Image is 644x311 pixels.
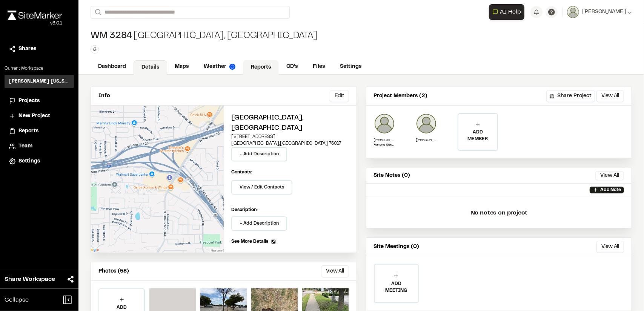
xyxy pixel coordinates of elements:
button: Search [91,6,104,18]
a: Details [134,60,167,75]
span: Share Workspace [5,275,55,284]
span: [PERSON_NAME] [582,8,626,16]
button: View All [321,265,349,277]
button: Open AI Assistant [489,4,524,20]
a: Dashboard [91,60,134,74]
button: View / Edit Contacts [231,180,292,195]
span: Settings [18,157,40,165]
span: Shares [18,45,36,53]
p: [STREET_ADDRESS] [231,133,349,140]
a: Files [305,60,332,74]
span: Team [18,142,32,150]
p: ADD MEMBER [458,129,497,142]
button: [PERSON_NAME] [567,6,632,18]
p: [PERSON_NAME] [416,137,437,143]
p: No notes on project [372,201,626,225]
a: Weather [196,60,243,74]
button: View All [596,241,624,253]
h3: [PERSON_NAME] [US_STATE] [9,78,69,85]
p: Description: [231,207,349,213]
p: Contacts: [231,169,252,176]
button: View All [595,171,624,180]
a: Maps [167,60,196,74]
button: Edit Tags [91,45,99,54]
p: Site Meetings (0) [374,243,420,251]
button: + Add Description [231,147,287,161]
a: Settings [9,157,69,165]
span: See More Details [231,238,268,245]
span: AI Help [500,8,521,17]
span: Projects [18,97,40,105]
p: Current Workspace [5,65,74,72]
span: WM 3284 [91,30,132,42]
p: [PERSON_NAME] [374,137,395,143]
p: Planting Observation and Landscape Island Inspection [374,143,395,147]
button: + Add Description [231,216,287,231]
div: Open AI Assistant [489,4,527,20]
p: Add Note [600,187,621,193]
button: Share Project [546,90,595,102]
div: Oh geez...please don't... [8,20,62,27]
p: Site Notes (0) [374,172,410,180]
p: [GEOGRAPHIC_DATA] , [GEOGRAPHIC_DATA] 76017 [231,140,349,147]
img: Brandon Mckinney [374,113,395,134]
a: Team [9,142,69,150]
button: Edit [330,90,349,102]
a: Reports [243,60,279,75]
a: Projects [9,97,69,105]
button: View All [596,90,624,102]
img: precipai.png [229,64,235,70]
img: Nolen Engelmeyer [416,113,437,134]
p: Info [98,92,110,100]
p: Photos (58) [98,267,129,276]
a: Settings [332,60,369,74]
a: Shares [9,45,69,53]
p: Project Members (2) [374,92,428,100]
span: Collapse [5,296,29,305]
img: User [567,6,579,18]
span: Reports [18,127,38,135]
a: New Project [9,112,69,120]
a: CD's [279,60,305,74]
div: [GEOGRAPHIC_DATA], [GEOGRAPHIC_DATA] [91,30,317,42]
span: New Project [18,112,50,120]
p: ADD MEETING [375,280,418,294]
img: rebrand.png [8,11,62,20]
a: Reports [9,127,69,135]
h2: [GEOGRAPHIC_DATA], [GEOGRAPHIC_DATA] [231,113,349,133]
